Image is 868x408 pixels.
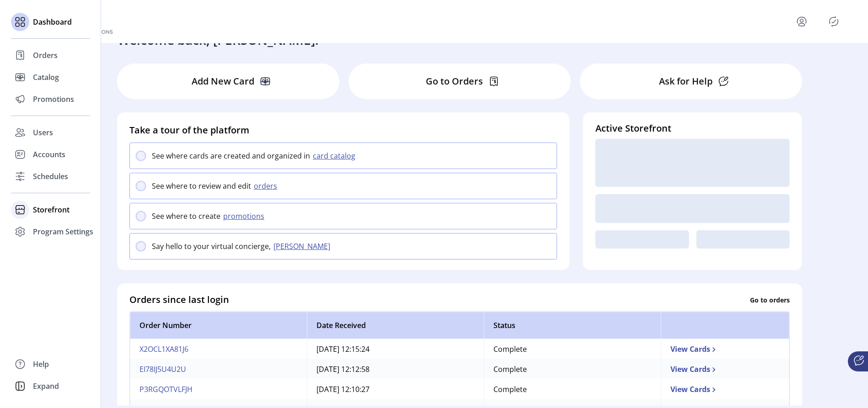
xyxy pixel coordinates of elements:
[661,339,789,359] td: View Cards
[661,359,789,379] td: View Cards
[307,339,484,359] td: [DATE] 12:15:24
[192,74,254,88] p: Add New Card
[659,74,713,88] p: Ask for Help
[220,211,270,222] button: promotions
[307,359,484,379] td: [DATE] 12:12:58
[33,381,59,392] span: Expand
[794,14,809,29] button: menu
[307,379,484,399] td: [DATE] 12:10:27
[33,149,65,160] span: Accounts
[271,241,336,252] button: [PERSON_NAME]
[484,312,661,339] th: Status
[129,123,557,137] h4: Take a tour of the platform
[33,50,58,61] span: Orders
[595,122,790,135] h4: Active Storefront
[33,204,70,215] span: Storefront
[33,127,53,138] span: Users
[130,312,307,339] th: Order Number
[750,295,790,304] p: Go to orders
[426,74,483,88] p: Go to Orders
[130,359,307,379] td: EI78IJ5U4U2U
[33,94,74,105] span: Promotions
[152,150,310,161] p: See where cards are created and organized in
[33,171,68,182] span: Schedules
[129,293,229,307] h4: Orders since last login
[130,379,307,399] td: P3RGQOTVLFJH
[33,359,49,370] span: Help
[152,241,271,252] p: Say hello to your virtual concierge,
[152,211,220,222] p: See where to create
[152,180,251,191] p: See where to review and edit
[661,379,789,399] td: View Cards
[33,72,59,83] span: Catalog
[310,150,361,161] button: card catalog
[826,14,841,29] button: Publisher Panel
[484,339,661,359] td: Complete
[33,226,93,237] span: Program Settings
[484,379,661,399] td: Complete
[484,359,661,379] td: Complete
[130,339,307,359] td: X2OCL1XA81J6
[307,312,484,339] th: Date Received
[251,180,283,191] button: orders
[33,16,72,27] span: Dashboard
